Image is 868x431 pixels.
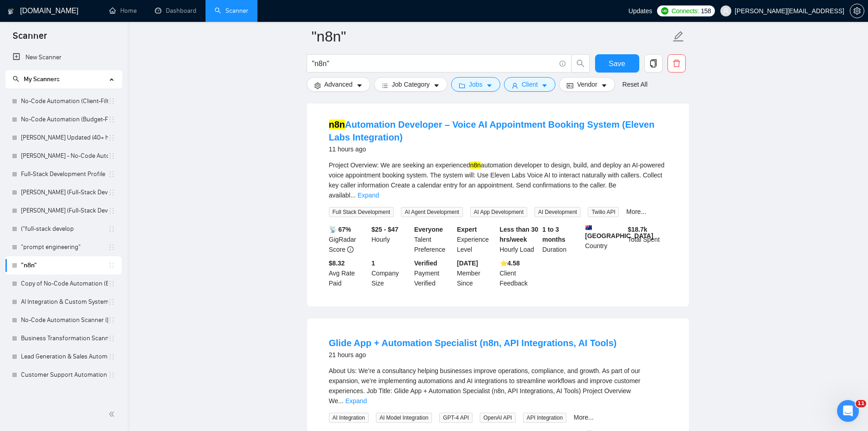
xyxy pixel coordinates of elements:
div: Avg Rate Paid [327,258,370,288]
button: Collapse window [290,4,308,21]
span: Client [522,79,538,89]
img: upwork-logo.png [661,7,668,15]
span: AI Integration [329,413,369,423]
button: folderJobscaret-down [451,77,500,92]
span: bars [382,82,388,89]
span: setting [850,7,864,15]
span: user [723,8,729,14]
a: [PERSON_NAME] (Full-Stack Development Profile budget) [21,202,108,220]
a: Expand [345,397,367,405]
li: Copy of No-Code Automation (Budget-Filters) [5,275,122,293]
li: "n8n" [5,256,122,275]
iframe: Intercom live chat [837,400,859,422]
button: setting [850,4,864,18]
span: AI App Development [470,207,527,217]
li: Customer Support Automation (Ivan) [5,366,122,384]
span: idcard [567,82,573,89]
b: Expert [457,226,477,233]
div: Duration [540,224,583,254]
span: holder [108,225,115,233]
span: holder [108,317,115,324]
a: n8nAutomation Developer – Voice AI Appointment Booking System (Eleven Labs Integration) [329,119,655,142]
a: No-Code Automation (Budget-Filters) [21,110,108,129]
span: 158 [701,6,711,16]
b: ⭐️ 4.58 [500,260,520,267]
li: No-Code Automation (Client-Filters) [5,92,122,110]
li: Viktor - No-Code Automation (Client-Filters) [5,147,122,165]
span: search [13,76,19,82]
span: caret-down [541,82,548,89]
button: search [571,54,590,73]
div: Project Overview: We are seeking an experienced automation developer to design, build, and deploy... [329,160,667,200]
span: API Integration [523,413,566,423]
b: Everyone [414,226,443,233]
button: barsJob Categorycaret-down [374,77,447,92]
span: Advanced [324,79,353,89]
span: GPT-4 API [439,413,473,423]
span: user [512,82,518,89]
img: logo [8,4,14,19]
a: [PERSON_NAME] Updated (40+ hourly / 1000 fixed - new clients) [21,129,108,147]
li: Lead Generation & Sales Automation (Ivan) [5,348,122,366]
li: No-Code Automation Scanner (Ivan) [5,311,122,329]
span: AI Development [534,207,580,217]
span: Jobs [469,79,483,89]
input: Search Freelance Jobs... [312,58,555,69]
li: Viktor (Full-Stack Development Profile client info) [5,183,122,202]
span: holder [108,98,115,105]
span: Updates [628,7,652,15]
div: Client Feedback [498,258,541,288]
span: Twilio API [588,207,619,217]
span: info-circle [347,246,354,253]
div: About Us: We’re a consultancy helping businesses improve operations, compliance, and growth. As p... [329,366,667,406]
span: delete [668,59,685,68]
div: Company Size [370,258,412,288]
button: delete [668,54,686,73]
span: caret-down [486,82,493,89]
b: $8.32 [329,260,345,267]
span: holder [108,298,115,306]
span: copy [645,59,662,68]
span: holder [108,262,115,269]
span: setting [314,82,321,89]
button: idcardVendorcaret-down [559,77,615,92]
div: Member Since [455,258,498,288]
span: Full Stack Development [329,207,394,217]
span: Connects: [672,6,699,16]
a: homeHome [109,7,137,15]
div: Payment Verified [412,258,455,288]
span: Job Category [392,79,430,89]
b: [GEOGRAPHIC_DATA] [585,224,653,239]
a: No-Code Automation Scanner ([PERSON_NAME]) [21,311,108,329]
a: Expand [358,192,379,199]
span: holder [108,116,115,123]
a: [PERSON_NAME] (Full-Stack Development Profile client info) [21,183,108,202]
a: Customer Support Automation ([PERSON_NAME]) [21,366,108,384]
span: My Scanners [24,75,60,83]
span: Save [609,58,625,69]
a: Copy of No-Code Automation (Budget-Filters) [21,275,108,293]
span: AI Agent Development [401,207,462,217]
a: Reset All [622,79,647,89]
span: search [572,59,589,68]
li: Viktor Updated (40+ hourly / 1000 fixed - new clients) [5,129,122,147]
li: ("full-stack develop [5,220,122,238]
span: ... [350,192,356,199]
a: No-Code Automation (Client-Filters) [21,92,108,110]
li: Viktor (Full-Stack Development Profile budget) [5,202,122,220]
button: copy [644,54,663,73]
mark: n8n [470,161,481,169]
span: holder [108,371,115,379]
b: Verified [414,260,437,267]
b: $25 - $47 [371,226,398,233]
a: setting [850,7,864,15]
span: holder [108,189,115,196]
a: dashboardDashboard [155,7,196,15]
li: "prompt engineering" [5,238,122,256]
span: holder [108,207,115,214]
span: caret-down [433,82,440,89]
img: 🇦🇺 [586,224,592,231]
li: New Scanner [5,48,122,67]
span: caret-down [356,82,363,89]
a: searchScanner [215,7,248,15]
